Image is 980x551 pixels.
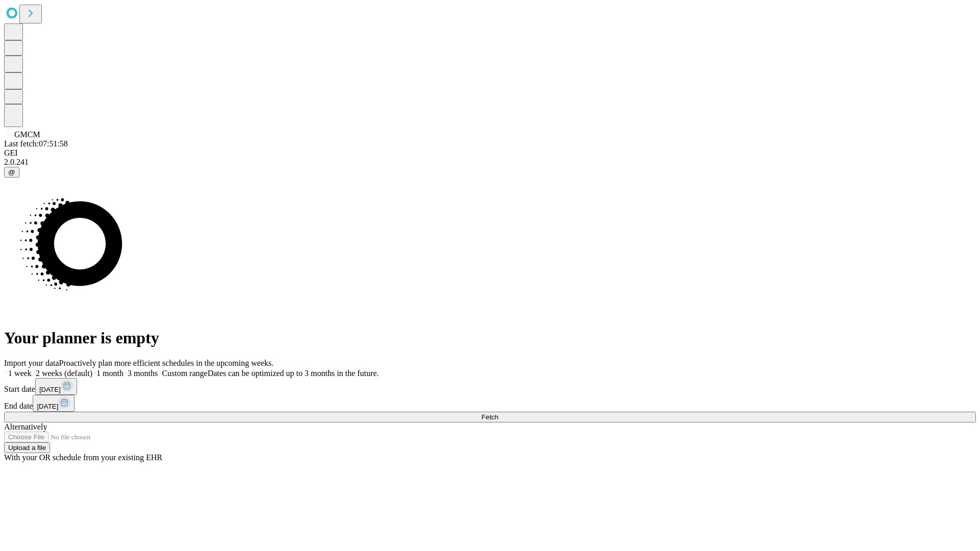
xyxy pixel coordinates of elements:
[4,378,976,395] div: Start date
[128,369,158,378] span: 3 months
[8,168,15,176] span: @
[37,403,58,410] span: [DATE]
[4,158,976,167] div: 2.0.241
[4,139,68,148] span: Last fetch: 07:51:58
[4,453,162,462] span: With your OR schedule from your existing EHR
[4,359,59,367] span: Import your data
[36,369,92,378] span: 2 weeks (default)
[39,386,61,393] span: [DATE]
[8,369,32,378] span: 1 week
[59,359,274,367] span: Proactively plan more efficient schedules in the upcoming weeks.
[96,369,124,378] span: 1 month
[162,369,207,378] span: Custom range
[4,442,50,453] button: Upload a file
[4,329,976,347] h1: Your planner is empty
[208,369,379,378] span: Dates can be optimized up to 3 months in the future.
[4,422,47,431] span: Alternatively
[4,167,19,178] button: @
[4,148,976,158] div: GEI
[33,395,75,412] button: [DATE]
[4,395,976,412] div: End date
[4,412,976,422] button: Fetch
[35,378,77,395] button: [DATE]
[481,413,498,421] span: Fetch
[14,130,40,139] span: GMCM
